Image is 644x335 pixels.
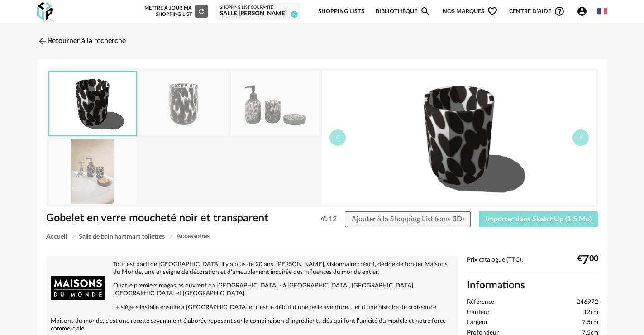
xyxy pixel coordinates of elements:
a: Retourner à la recherche [37,31,126,51]
span: 12cm [583,309,598,317]
span: Salle de bain hammam toilettes [79,234,165,240]
img: gobelet-en-verre-mouchete-noir-et-transparent-1000-13-29-246972_1.jpg [49,139,137,204]
img: gobelet-en-verre-mouchete-noir-et-transparent-1000-13-29-246972_2.jpg [140,71,228,136]
img: gobelet-en-verre-mouchete-noir-et-transparent-1000-13-29-246972_3.jpg [231,71,319,136]
span: Help Circle Outline icon [554,6,565,17]
img: OXP [37,2,53,21]
div: Prix catalogue (TTC): [467,256,598,273]
span: Référence [467,298,494,306]
span: Magnify icon [420,6,431,17]
span: 7.5cm [582,319,598,327]
span: Importer dans SketchUp (1,5 Mo) [486,215,592,223]
span: Hauteur [467,309,490,317]
a: BibliothèqueMagnify icon [376,1,431,22]
img: thumbnail.png [49,72,136,135]
span: Refresh icon [197,9,205,14]
img: thumbnail.png [322,71,596,205]
span: 2 [291,11,298,18]
h2: Informations [467,279,598,292]
p: Quatre premiers magasins ouvrent en [GEOGRAPHIC_DATA] - à [GEOGRAPHIC_DATA], [GEOGRAPHIC_DATA], [... [51,282,453,297]
p: Maisons du monde, c'est une recette savamment élaborée reposant sur la combinaison d'ingrédients ... [51,317,453,333]
span: Largeur [467,319,488,327]
div: Breadcrumb [46,233,598,240]
div: salle [PERSON_NAME] [220,10,296,18]
span: Ajouter à la Shopping List (sans 3D) [352,215,464,223]
div: Mettre à jour ma Shopping List [143,5,208,18]
div: Shopping List courante [220,5,296,10]
img: brand logo [51,261,105,315]
button: Ajouter à la Shopping List (sans 3D) [345,211,471,228]
p: Le siège s'installe ensuite à [GEOGRAPHIC_DATA] et c'est le début d'une belle aventure.... et d'u... [51,304,453,311]
span: 246972 [577,298,598,306]
span: Heart Outline icon [487,6,498,17]
span: Account Circle icon [577,6,587,17]
a: Shopping Lists [318,1,364,22]
span: Nos marques [443,1,498,22]
p: Tout est parti de [GEOGRAPHIC_DATA] il y a plus de 20 ans. [PERSON_NAME], visionnaire créatif, dé... [51,261,453,276]
h1: Gobelet en verre moucheté noir et transparent [46,211,271,225]
span: Centre d'aideHelp Circle Outline icon [509,6,565,17]
a: Shopping List courante salle [PERSON_NAME] 2 [220,5,296,18]
span: Accueil [46,234,67,240]
div: € 00 [577,257,598,264]
span: Account Circle icon [577,6,592,17]
span: Accessoires [177,233,210,239]
span: 12 [321,215,337,224]
img: fr [597,6,607,16]
span: 7 [582,257,589,264]
button: Importer dans SketchUp (1,5 Mo) [479,211,598,228]
img: svg+xml;base64,PHN2ZyB3aWR0aD0iMjQiIGhlaWdodD0iMjQiIHZpZXdCb3g9IjAgMCAyNCAyNCIgZmlsbD0ibm9uZSIgeG... [37,36,48,47]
